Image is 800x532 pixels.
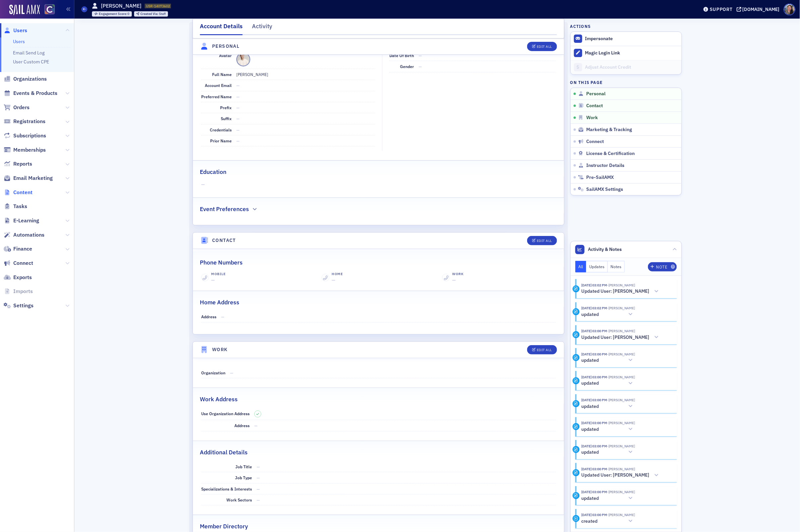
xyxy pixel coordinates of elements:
[573,515,580,522] div: Creation
[581,306,607,310] time: 10/10/2025 03:02 PM
[607,306,635,310] span: Tiffany Carson
[13,231,44,239] span: Automations
[400,64,414,69] span: Gender
[588,246,622,253] span: Activity & Notes
[575,261,587,272] button: All
[581,518,635,525] button: created
[571,46,681,60] button: Magic Login Link
[9,5,40,15] img: SailAMX
[13,203,27,210] span: Tasks
[581,472,661,479] button: Updated User: [PERSON_NAME]
[212,237,236,244] h4: Contact
[13,27,27,34] span: Users
[581,518,598,524] h5: created
[212,72,232,77] span: Full Name
[200,298,239,307] h2: Home Address
[13,90,57,97] span: Events & Products
[581,426,635,433] button: updated
[4,245,32,253] a: Finance
[13,146,46,154] span: Memberships
[211,277,215,283] span: —
[586,115,598,121] span: Work
[586,103,603,109] span: Contact
[581,404,599,410] h5: updated
[211,271,226,277] div: Mobile
[586,163,624,169] span: Instructor Details
[571,60,681,74] a: Adjust Account Credit
[146,4,170,8] span: USR-14073602
[537,239,552,243] div: Edit All
[573,354,580,361] div: Update
[586,127,632,133] span: Marketing & Tracking
[581,495,635,502] button: updated
[252,22,272,34] div: Activity
[4,175,53,182] a: Email Marketing
[13,245,32,253] span: Finance
[13,160,32,168] span: Reports
[210,138,232,143] span: Prior Name
[585,50,678,56] div: Magic Login Link
[13,288,33,295] span: Imports
[527,42,557,51] button: Edit All
[212,346,228,353] h4: Work
[92,11,132,17] div: Engagement Score: 0
[581,472,649,478] h5: Updated User: [PERSON_NAME]
[257,486,260,492] span: —
[140,12,166,16] div: Staff
[581,512,607,517] time: 10/10/2025 03:00 PM
[585,36,613,42] button: Impersonate
[257,497,260,502] span: —
[13,75,47,83] span: Organizations
[452,277,456,283] span: —
[4,302,34,309] a: Settings
[234,423,250,428] span: Address
[4,27,27,34] a: Users
[205,83,232,88] span: Account Email
[419,53,422,58] span: —
[201,486,252,492] span: Specializations & Interests
[607,467,635,471] span: Tiffany Carson
[570,79,682,85] h4: On this page
[607,283,635,287] span: Tiffany Carson
[573,492,580,499] div: Update
[220,105,232,110] span: Prefix
[573,331,580,338] div: Activity
[607,352,635,356] span: Tiffany Carson
[419,64,422,69] span: —
[607,398,635,402] span: Tiffany Carson
[656,265,668,269] div: Note
[200,448,248,457] h2: Additional Details
[573,446,580,453] div: Update
[4,132,46,139] a: Subscriptions
[236,83,240,88] span: —
[4,274,32,281] a: Exports
[201,94,232,99] span: Preferred Name
[235,475,252,480] span: Job Type
[581,380,635,387] button: updated
[581,398,607,402] time: 10/10/2025 03:00 PM
[332,271,343,277] div: Home
[4,189,33,196] a: Content
[581,420,607,425] time: 10/10/2025 03:00 PM
[221,116,232,121] span: Suffix
[581,335,649,341] h5: Updated User: [PERSON_NAME]
[200,522,248,531] h2: Member Directory
[201,411,250,416] span: Use Organization Address
[710,6,733,12] div: Support
[13,217,39,224] span: E-Learning
[200,168,226,176] h2: Education
[235,464,252,469] span: Job Title
[570,23,591,29] h4: Actions
[44,4,55,15] img: SailAMX
[236,69,375,80] dd: [PERSON_NAME]
[607,420,635,425] span: Tiffany Carson
[573,469,580,476] div: Activity
[573,308,580,315] div: Update
[581,444,607,448] time: 10/10/2025 03:00 PM
[219,53,232,58] span: Avatar
[648,262,677,271] button: Note
[226,497,252,502] span: Work Sectors
[586,139,604,145] span: Connect
[581,380,599,386] h5: updated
